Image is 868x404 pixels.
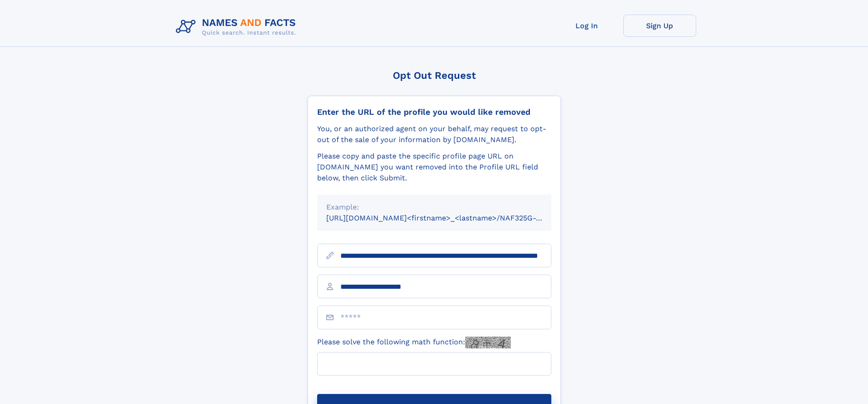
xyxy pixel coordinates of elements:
[550,15,623,37] a: Log In
[317,151,551,184] div: Please copy and paste the specific profile page URL on [DOMAIN_NAME] you want removed into the Pr...
[172,15,303,39] img: Logo Names and Facts
[326,202,542,213] div: Example:
[317,337,511,348] label: Please solve the following math function:
[326,214,569,222] small: [URL][DOMAIN_NAME]<firstname>_<lastname>/NAF325G-xxxxxxxx
[308,70,561,81] div: Opt Out Request
[317,123,551,145] div: You, or an authorized agent on your behalf, may request to opt-out of the sale of your informatio...
[317,107,551,117] div: Enter the URL of the profile you would like removed
[623,15,696,37] a: Sign Up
